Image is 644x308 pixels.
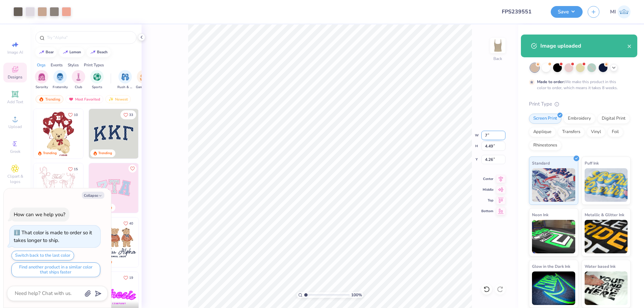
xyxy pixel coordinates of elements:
[120,219,136,228] button: Like
[585,160,599,167] span: Puff Ink
[68,62,79,68] div: Styles
[138,218,188,267] img: d12c9beb-9502-45c7-ae94-40b97fdd6040
[587,127,605,137] div: Vinyl
[53,70,68,90] button: filter button
[481,177,493,181] span: Center
[136,70,151,90] div: filter for Game Day
[65,95,103,103] div: Most Favorited
[481,209,493,213] span: Bottom
[65,110,81,119] button: Like
[74,168,78,171] span: 15
[136,70,151,90] button: filter button
[529,140,561,150] div: Rhinestones
[481,187,493,192] span: Middle
[93,73,101,81] img: Sports Image
[39,97,44,102] img: trending.gif
[558,127,585,137] div: Transfers
[43,151,57,156] div: Trending
[529,114,561,124] div: Screen Print
[128,165,137,173] button: Like
[597,114,630,124] div: Digital Print
[585,211,624,218] span: Metallic & Glitter Ink
[481,198,493,203] span: Top
[532,211,548,218] span: Neon Ink
[34,109,83,159] img: 587403a7-0594-4a7f-b2bd-0ca67a3ff8dd
[532,263,570,270] span: Glow in the Dark Ink
[83,109,132,159] img: e74243e0-e378-47aa-a400-bc6bcb25063a
[89,218,139,267] img: a3be6b59-b000-4a72-aad0-0c575b892a6b
[97,50,108,54] div: beach
[585,263,615,270] span: Water based Ink
[129,222,133,225] span: 40
[39,50,44,54] img: trend_line.gif
[36,85,48,90] span: Sorority
[140,73,148,81] img: Game Day Image
[74,113,78,117] span: 10
[35,70,48,90] button: filter button
[89,109,139,159] img: 3b9aba4f-e317-4aa7-a679-c95a879539bd
[46,50,54,54] div: bear
[75,85,82,90] span: Club
[532,220,575,253] img: Neon Ink
[532,271,575,305] img: Glow in the Dark Ink
[496,5,546,18] input: Untitled Design
[138,163,188,213] img: 5ee11766-d822-42f5-ad4e-763472bf8dcf
[138,109,188,159] img: edfb13fc-0e43-44eb-bea2-bf7fc0dd67f9
[37,62,46,68] div: Orgs
[117,70,133,90] button: filter button
[129,276,133,280] span: 19
[11,262,100,277] button: Find another product in a similar color that ships faster
[585,168,628,202] img: Puff Ink
[120,110,136,119] button: Like
[117,70,133,90] div: filter for Rush & Bid
[120,273,136,282] button: Like
[121,73,129,81] img: Rush & Bid Image
[105,95,131,103] div: Newest
[51,62,63,68] div: Events
[90,70,104,90] button: filter button
[491,39,504,52] img: Back
[532,168,575,202] img: Standard
[90,70,104,90] div: filter for Sports
[90,50,96,54] img: trend_line.gif
[537,79,565,84] strong: Made to order:
[35,47,57,57] button: bear
[87,47,111,57] button: beach
[537,79,620,91] div: We make this product in this color to order, which means it takes 8 weeks.
[34,163,83,213] img: 83dda5b0-2158-48ca-832c-f6b4ef4c4536
[92,85,102,90] span: Sports
[3,174,27,184] span: Clipart & logos
[89,163,139,213] img: 9980f5e8-e6a1-4b4a-8839-2b0e9349023c
[7,50,23,55] span: Image AI
[7,99,23,105] span: Add Text
[607,127,623,137] div: Foil
[136,85,151,90] span: Game Day
[10,149,20,154] span: Greek
[529,100,631,108] div: Print Type
[8,74,22,80] span: Designs
[540,42,627,50] div: Image uploaded
[585,271,628,305] img: Water based Ink
[8,124,22,129] span: Upload
[129,113,133,117] span: 33
[585,220,628,253] img: Metallic & Glitter Ink
[14,211,65,218] div: How can we help you?
[14,229,92,244] div: That color is made to order so it takes longer to ship.
[69,50,81,54] div: lemon
[82,192,104,199] button: Collapse
[68,97,74,102] img: most_fav.gif
[84,62,104,68] div: Print Types
[627,42,632,50] button: close
[532,160,550,167] span: Standard
[493,56,502,62] div: Back
[117,85,133,90] span: Rush & Bid
[38,73,46,81] img: Sorority Image
[75,73,82,81] img: Club Image
[98,151,112,156] div: Trending
[108,97,114,102] img: Newest.gif
[53,85,68,90] span: Fraternity
[563,114,595,124] div: Embroidery
[529,127,556,137] div: Applique
[83,163,132,213] img: d12a98c7-f0f7-4345-bf3a-b9f1b718b86e
[36,95,63,103] div: Trending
